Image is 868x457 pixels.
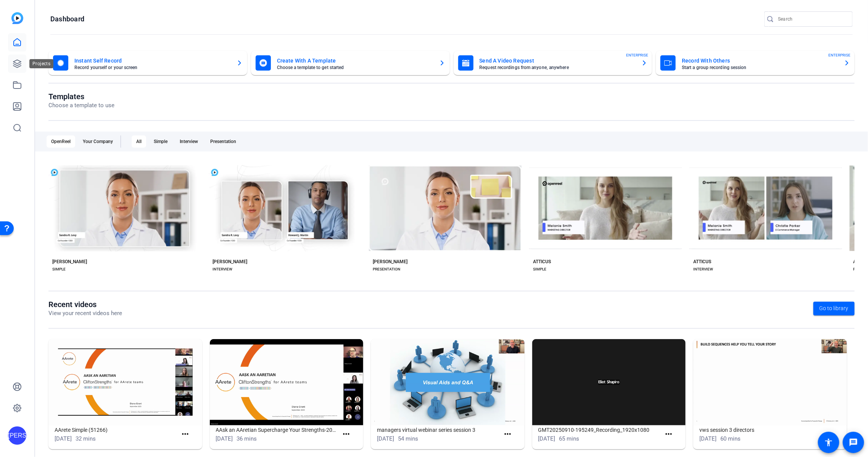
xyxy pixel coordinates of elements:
div: ATTICUS [693,259,711,265]
img: GMT20250910-195249_Recording_1920x1080 [532,339,686,425]
input: Search [778,14,847,24]
mat-card-subtitle: Start a group recording session [682,65,838,70]
img: AAsk an AAretian Supercharge Your Strengths-20250910_125602-Meeting Recording [210,339,364,425]
mat-card-title: Create With A Template [277,56,433,65]
mat-card-subtitle: Request recordings from anyone, anywhere [480,65,636,70]
mat-icon: more_horiz [180,430,190,439]
div: SIMPLE [52,266,66,272]
div: OpenReel [47,135,75,148]
mat-icon: more_horiz [664,430,674,439]
button: Create With A TemplateChoose a template to get started [251,51,450,75]
div: INTERVIEW [213,266,232,272]
mat-card-subtitle: Record yourself or your screen [74,65,230,70]
mat-icon: accessibility [824,438,833,447]
span: 36 mins [237,435,257,442]
p: Choose a template to use [48,101,114,110]
span: 32 mins [76,435,96,442]
div: ATTICUS [533,259,551,265]
div: Interview [175,135,203,148]
button: Send A Video RequestRequest recordings from anyone, anywhereENTERPRISE [454,51,652,75]
span: Go to library [820,304,849,312]
span: [DATE] [699,435,717,442]
span: 60 mins [720,435,741,442]
p: View your recent videos here [48,309,122,318]
h1: Templates [48,92,114,101]
div: Presentation [206,135,241,148]
mat-icon: more_horiz [503,430,512,439]
h1: AAsk an AAretian Supercharge Your Strengths-20250910_125602-Meeting Recording [216,425,339,434]
span: 54 mins [398,435,418,442]
div: [PERSON_NAME] [8,426,26,445]
img: managers virtual webinar series session 3 [371,339,525,425]
mat-card-title: Send A Video Request [480,56,636,65]
div: INTERVIEW [693,266,713,272]
h1: GMT20250910-195249_Recording_1920x1080 [538,425,661,434]
span: [DATE] [377,435,394,442]
div: Your Company [78,135,118,148]
mat-card-title: Instant Self Record [74,56,230,65]
mat-icon: message [849,438,858,447]
div: Projects [29,59,53,68]
span: [DATE] [216,435,233,442]
img: AArete Simple (51266) [48,339,202,425]
div: SIMPLE [533,266,546,272]
span: 65 mins [559,435,580,442]
img: blue-gradient.svg [11,12,23,24]
span: ENTERPRISE [829,52,851,58]
button: Record With OthersStart a group recording sessionENTERPRISE [656,51,855,75]
div: All [132,135,146,148]
a: Go to library [813,302,855,315]
button: Instant Self RecordRecord yourself or your screen [48,51,247,75]
div: [PERSON_NAME] [373,259,407,265]
div: [PERSON_NAME] [213,259,247,265]
img: vws session 3 directors [693,339,847,425]
div: PRESENTATION [373,266,400,272]
mat-icon: more_horiz [825,430,835,439]
span: [DATE] [538,435,556,442]
span: [DATE] [55,435,72,442]
mat-icon: more_horiz [341,430,351,439]
span: ENTERPRISE [626,52,648,58]
h1: Dashboard [50,14,84,24]
mat-card-title: Record With Others [682,56,838,65]
h1: managers virtual webinar series session 3 [377,425,500,434]
mat-card-subtitle: Choose a template to get started [277,65,433,70]
h1: Recent videos [48,300,122,309]
div: Simple [149,135,172,148]
div: [PERSON_NAME] [52,259,87,265]
h1: AArete Simple (51266) [55,425,177,434]
h1: vws session 3 directors [699,425,822,434]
